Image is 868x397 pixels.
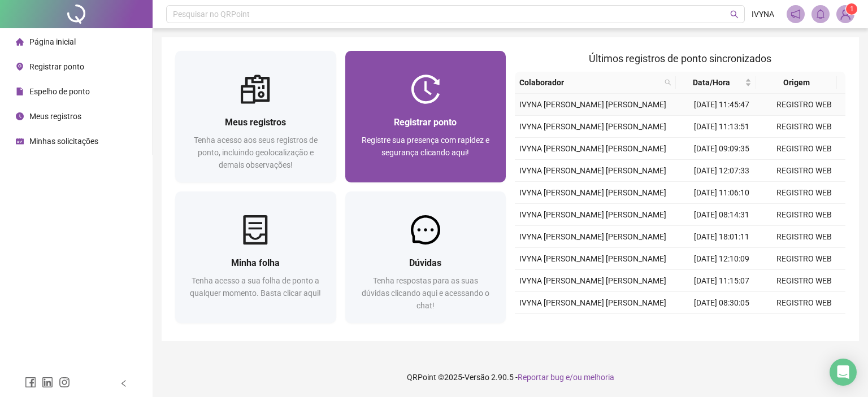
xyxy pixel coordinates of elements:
span: home [16,38,24,46]
td: [DATE] 08:14:31 [680,204,763,226]
td: [DATE] 18:01:11 [680,226,763,248]
span: IVYNA [752,8,774,20]
span: schedule [16,137,24,145]
span: Dúvidas [409,258,441,268]
span: IVYNA [PERSON_NAME] [PERSON_NAME] [519,188,666,197]
span: search [665,79,671,86]
span: instagram [59,377,70,388]
td: [DATE] 11:15:07 [680,270,763,292]
div: Open Intercom Messenger [830,359,857,386]
td: REGISTRO WEB [763,270,845,292]
th: Origem [756,72,836,94]
span: IVYNA [PERSON_NAME] [PERSON_NAME] [519,210,666,219]
span: facebook [25,377,36,388]
span: clock-circle [16,112,24,120]
span: IVYNA [PERSON_NAME] [PERSON_NAME] [519,144,666,153]
td: REGISTRO WEB [763,204,845,226]
td: REGISTRO WEB [763,314,845,336]
span: Últimos registros de ponto sincronizados [589,53,771,64]
span: environment [16,63,24,71]
span: Tenha respostas para as suas dúvidas clicando aqui e acessando o chat! [362,276,489,310]
span: linkedin [42,377,53,388]
span: Tenha acesso aos seus registros de ponto, incluindo geolocalização e demais observações! [194,136,318,169]
span: IVYNA [PERSON_NAME] [PERSON_NAME] [519,276,666,285]
span: search [730,10,739,19]
a: Minha folhaTenha acesso a sua folha de ponto a qualquer momento. Basta clicar aqui! [175,191,336,323]
td: REGISTRO WEB [763,94,845,116]
span: IVYNA [PERSON_NAME] [PERSON_NAME] [519,122,666,131]
span: bell [815,9,826,19]
span: Reportar bug e/ou melhoria [518,373,614,382]
span: Meus registros [225,117,286,128]
span: Página inicial [29,37,76,46]
td: REGISTRO WEB [763,226,845,248]
td: [DATE] 11:06:10 [680,182,763,204]
span: Versão [465,373,489,382]
footer: QRPoint © 2025 - 2.90.5 - [153,357,868,397]
span: Registrar ponto [394,117,457,128]
span: notification [791,9,801,19]
td: [DATE] 09:09:35 [680,138,763,160]
a: Meus registrosTenha acesso aos seus registros de ponto, incluindo geolocalização e demais observa... [175,51,336,182]
td: REGISTRO WEB [763,116,845,138]
span: file [16,88,24,95]
td: REGISTRO WEB [763,160,845,182]
span: Tenha acesso a sua folha de ponto a qualquer momento. Basta clicar aqui! [190,276,321,298]
span: Minhas solicitações [29,137,98,146]
a: Registrar pontoRegistre sua presença com rapidez e segurança clicando aqui! [345,51,506,182]
td: [DATE] 12:03:10 [680,314,763,336]
span: left [120,379,128,387]
td: [DATE] 11:45:47 [680,94,763,116]
span: Registre sua presença com rapidez e segurança clicando aqui! [362,136,489,157]
span: IVYNA [PERSON_NAME] [PERSON_NAME] [519,100,666,109]
td: [DATE] 12:07:33 [680,160,763,182]
span: Meus registros [29,112,81,121]
span: IVYNA [PERSON_NAME] [PERSON_NAME] [519,232,666,241]
td: REGISTRO WEB [763,182,845,204]
span: 1 [850,5,854,13]
span: Data/Hora [680,76,743,89]
td: REGISTRO WEB [763,138,845,160]
span: IVYNA [PERSON_NAME] [PERSON_NAME] [519,166,666,175]
span: IVYNA [PERSON_NAME] [PERSON_NAME] [519,254,666,263]
td: [DATE] 12:10:09 [680,248,763,270]
span: Colaborador [519,76,660,89]
th: Data/Hora [676,72,756,94]
span: Minha folha [231,258,280,268]
td: [DATE] 08:30:05 [680,292,763,314]
span: search [662,74,674,91]
span: Espelho de ponto [29,87,90,96]
span: Registrar ponto [29,62,84,71]
img: 94128 [837,6,854,23]
a: DúvidasTenha respostas para as suas dúvidas clicando aqui e acessando o chat! [345,191,506,323]
td: REGISTRO WEB [763,292,845,314]
td: REGISTRO WEB [763,248,845,270]
sup: Atualize o seu contato no menu Meus Dados [846,3,857,15]
td: [DATE] 11:13:51 [680,116,763,138]
span: IVYNA [PERSON_NAME] [PERSON_NAME] [519,298,666,307]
